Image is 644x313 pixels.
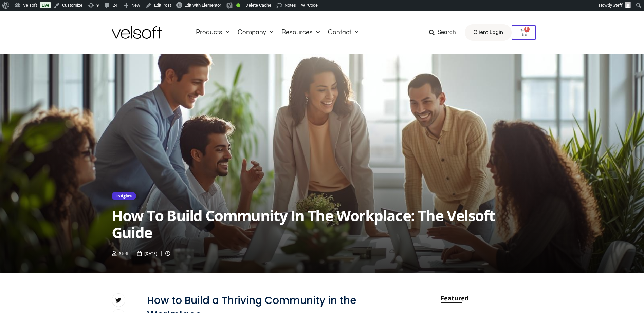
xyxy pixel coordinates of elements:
[473,28,503,37] span: Client Login
[112,26,162,39] img: Velsoft Training Materials
[144,251,157,256] span: [DATE]
[465,24,512,41] a: Client Login
[613,3,623,8] span: Steff
[441,293,532,303] h2: Featured
[277,29,324,36] a: ResourcesMenu Toggle
[234,29,277,36] a: CompanyMenu Toggle
[184,3,221,8] span: Edit with Elementor
[192,29,363,36] nav: Menu
[112,207,533,241] h2: How to Build Community in the Workplace: The Velsoft Guide
[192,29,234,36] a: ProductsMenu Toggle
[429,27,461,38] a: Search
[438,28,456,37] span: Search
[40,2,51,8] a: Live
[324,29,363,36] a: ContactMenu Toggle
[119,251,129,256] span: Steff
[512,25,536,40] a: 11
[116,193,132,199] a: insights
[524,27,530,32] span: 11
[236,3,240,7] div: Good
